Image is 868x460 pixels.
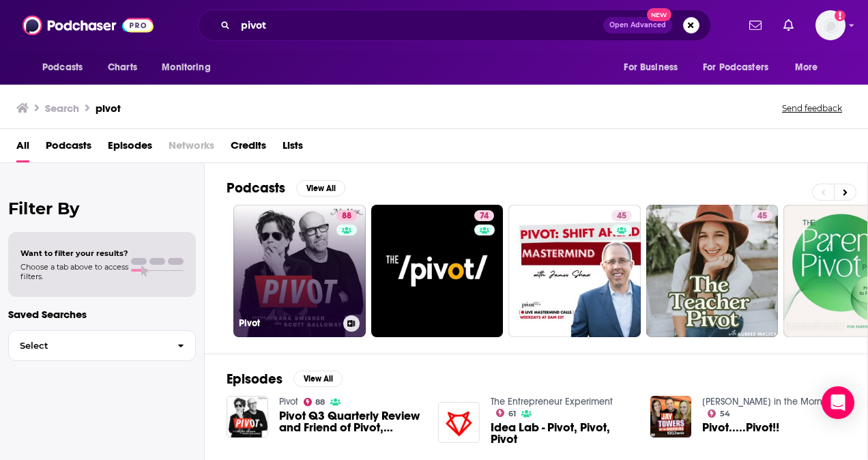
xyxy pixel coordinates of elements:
[8,199,196,218] h2: Filter By
[702,396,836,407] a: Jay Towers in the Morning
[624,58,678,77] span: For Business
[647,8,671,21] span: New
[480,210,489,223] span: 74
[304,398,325,406] a: 88
[279,410,422,433] a: Pivot Q3 Quarterly Review and Friend of Pivot, Senator Amy Klobuchar
[785,55,835,81] button: open menu
[336,210,357,221] a: 88
[296,180,345,197] button: View All
[508,205,641,337] a: 45
[96,102,121,115] h3: pivot
[231,134,266,162] a: Credits
[8,330,196,361] button: Select
[233,205,366,337] a: 88Pivot
[227,371,343,388] a: EpisodesView All
[708,409,730,418] a: 54
[694,55,788,81] button: open menu
[815,10,845,40] span: Logged in as Morgan16
[108,58,137,77] span: Charts
[614,55,695,81] button: open menu
[609,22,666,29] span: Open Advanced
[835,10,845,21] svg: Add a profile image
[757,210,767,223] span: 45
[20,262,128,281] span: Choose a tab above to access filters.
[491,422,634,445] a: Idea Lab - Pivot, Pivot, Pivot
[315,399,325,405] span: 88
[611,210,632,221] a: 45
[703,58,768,77] span: For Podcasters
[617,210,626,223] span: 45
[42,58,83,77] span: Podcasts
[279,410,422,433] span: Pivot Q3 Quarterly Review and Friend of Pivot, Senator [PERSON_NAME]
[227,179,345,197] a: PodcastsView All
[720,411,730,417] span: 54
[279,396,298,407] a: Pivot
[20,248,128,258] span: Want to filter your results?
[815,10,845,40] button: Show profile menu
[283,134,303,162] a: Lists
[293,371,343,387] button: View All
[342,210,351,223] span: 88
[227,179,285,197] h2: Podcasts
[227,396,268,437] img: Pivot Q3 Quarterly Review and Friend of Pivot, Senator Amy Klobuchar
[108,134,152,162] a: Episodes
[795,58,818,77] span: More
[23,12,154,38] img: Podchaser - Follow, Share and Rate Podcasts
[152,55,228,81] button: open menu
[46,134,91,162] a: Podcasts
[778,102,846,114] button: Send feedback
[650,396,692,437] img: Pivot.....Pivot!!
[474,210,494,221] a: 74
[508,411,516,417] span: 61
[45,102,79,115] h3: Search
[822,386,854,419] div: Open Intercom Messenger
[491,396,613,407] a: The Entrepreneur Experiment
[744,14,767,37] a: Show notifications dropdown
[8,308,196,321] p: Saved Searches
[235,14,603,36] input: Search podcasts, credits, & more...
[227,371,283,388] h2: Episodes
[16,134,29,162] a: All
[438,402,480,444] img: Idea Lab - Pivot, Pivot, Pivot
[496,409,516,417] a: 61
[9,341,167,350] span: Select
[371,205,504,337] a: 74
[646,205,779,337] a: 45
[239,317,338,329] h3: Pivot
[33,55,100,81] button: open menu
[752,210,772,221] a: 45
[603,17,672,33] button: Open AdvancedNew
[99,55,145,81] a: Charts
[815,10,845,40] img: User Profile
[702,422,779,433] a: Pivot.....Pivot!!
[198,10,711,41] div: Search podcasts, credits, & more...
[778,14,799,37] a: Show notifications dropdown
[169,134,214,162] span: Networks
[162,58,210,77] span: Monitoring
